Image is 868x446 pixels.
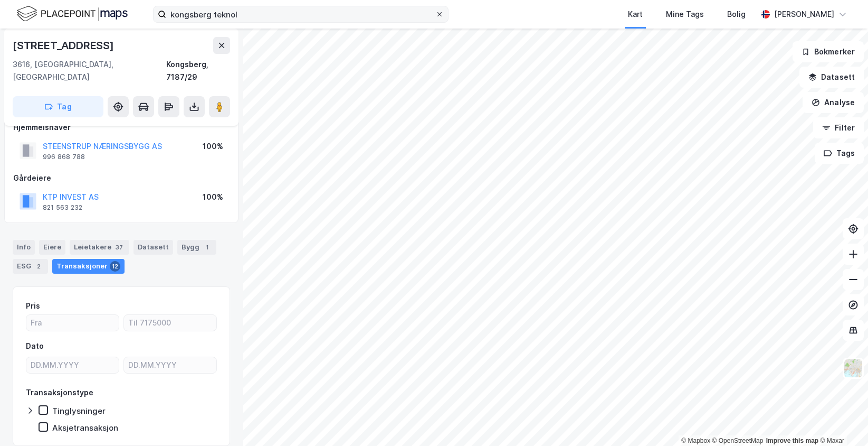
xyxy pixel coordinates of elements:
[43,203,82,212] div: 821 563 232
[727,8,746,21] div: Bolig
[712,437,764,444] a: OpenStreetMap
[203,191,223,203] div: 100%
[799,67,864,88] button: Datasett
[681,437,710,444] a: Mapbox
[70,240,129,255] div: Leietakere
[813,117,864,138] button: Filter
[203,140,223,153] div: 100%
[13,172,230,184] div: Gårdeiere
[793,41,864,62] button: Bokmerker
[26,386,93,399] div: Transaksjonstype
[666,8,704,21] div: Mine Tags
[13,259,48,274] div: ESG
[13,58,166,83] div: 3616, [GEOGRAPHIC_DATA], [GEOGRAPHIC_DATA]
[124,315,216,331] input: Til 7175000
[774,8,834,21] div: [PERSON_NAME]
[52,423,118,433] div: Aksjetransaksjon
[33,261,44,272] div: 2
[124,357,216,373] input: DD.MM.YYYY
[26,315,119,331] input: Fra
[202,242,212,253] div: 1
[13,240,35,255] div: Info
[43,153,85,161] div: 996 868 788
[110,261,120,272] div: 12
[843,358,863,378] img: Z
[13,96,103,117] button: Tag
[26,340,44,352] div: Dato
[13,37,116,54] div: [STREET_ADDRESS]
[26,300,40,312] div: Pris
[628,8,643,21] div: Kart
[166,6,435,22] input: Søk på adresse, matrikkel, gårdeiere, leietakere eller personer
[133,240,173,255] div: Datasett
[815,395,868,446] iframe: Chat Widget
[113,242,125,253] div: 37
[803,92,864,113] button: Analyse
[17,5,128,23] img: logo.f888ab2527a4732fd821a326f86c7f29.svg
[13,121,230,134] div: Hjemmelshaver
[52,406,106,416] div: Tinglysninger
[166,58,230,83] div: Kongsberg, 7187/29
[766,437,818,444] a: Improve this map
[177,240,216,255] div: Bygg
[26,357,119,373] input: DD.MM.YYYY
[39,240,65,255] div: Eiere
[815,143,864,164] button: Tags
[52,259,125,274] div: Transaksjoner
